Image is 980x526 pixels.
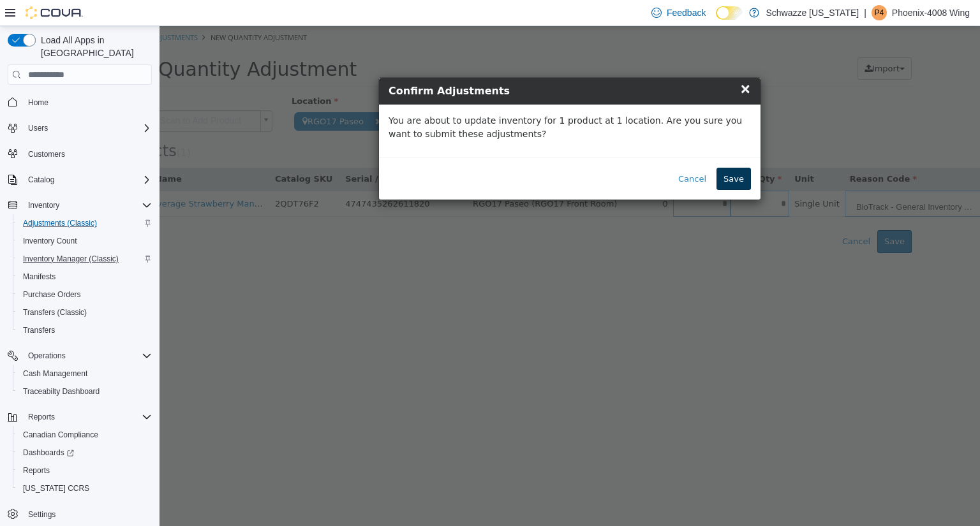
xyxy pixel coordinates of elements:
[18,463,55,478] a: Reports
[26,6,83,19] img: Cova
[23,325,55,335] span: Transfers
[3,505,157,523] button: Settings
[28,509,56,520] span: Settings
[3,347,157,365] button: Operations
[13,462,157,479] button: Reports
[23,506,152,522] span: Settings
[23,272,56,282] span: Manifests
[23,430,98,440] span: Canadian Compliance
[18,481,152,496] span: Washington CCRS
[557,142,591,164] button: Save
[23,369,87,379] span: Cash Management
[766,5,859,20] p: Schwazze [US_STATE]
[18,233,82,249] a: Inventory Count
[23,465,50,476] span: Reports
[18,366,152,381] span: Cash Management
[23,146,152,162] span: Customers
[23,289,81,300] span: Purchase Orders
[28,412,55,422] span: Reports
[18,216,102,231] a: Adjustments (Classic)
[28,200,59,210] span: Inventory
[18,233,152,249] span: Inventory Count
[716,20,716,20] span: Dark Mode
[13,426,157,444] button: Canadian Compliance
[23,483,89,493] span: [US_STATE] CCRS
[23,236,77,246] span: Inventory Count
[18,305,152,320] span: Transfers (Classic)
[872,5,887,20] div: Phoenix-4008 Wing
[18,323,60,338] a: Transfers
[13,232,157,250] button: Inventory Count
[23,409,152,425] span: Reports
[23,121,152,136] span: Users
[18,384,152,399] span: Traceabilty Dashboard
[18,427,152,442] span: Canadian Compliance
[36,34,152,59] span: Load All Apps in [GEOGRAPHIC_DATA]
[23,172,59,187] button: Catalog
[18,251,152,267] span: Inventory Manager (Classic)
[18,445,152,460] span: Dashboards
[3,408,157,426] button: Reports
[18,463,152,478] span: Reports
[229,57,591,73] h4: Confirm Adjustments
[23,147,70,162] a: Customers
[3,92,157,111] button: Home
[13,365,157,383] button: Cash Management
[23,95,54,110] a: Home
[18,216,152,231] span: Adjustments (Classic)
[13,444,157,462] a: Dashboards
[28,98,48,108] span: Home
[864,5,866,20] p: |
[23,218,97,228] span: Adjustments (Classic)
[23,254,119,264] span: Inventory Manager (Classic)
[18,287,152,302] span: Purchase Orders
[667,6,706,19] span: Feedback
[18,366,93,381] a: Cash Management
[23,386,100,397] span: Traceabilty Dashboard
[18,481,94,496] a: [US_STATE] CCRS
[18,384,105,399] a: Traceabilty Dashboard
[28,149,65,159] span: Customers
[3,196,157,214] button: Inventory
[13,214,157,232] button: Adjustments (Classic)
[13,250,157,268] button: Inventory Manager (Classic)
[18,323,152,338] span: Transfers
[23,507,61,522] a: Settings
[3,119,157,137] button: Users
[23,198,152,213] span: Inventory
[3,171,157,189] button: Catalog
[512,142,554,164] button: Cancel
[28,123,48,133] span: Users
[13,321,157,339] button: Transfers
[13,303,157,321] button: Transfers (Classic)
[580,55,591,70] span: ×
[18,269,61,284] a: Manifests
[18,269,152,284] span: Manifests
[28,175,54,185] span: Catalog
[23,307,87,318] span: Transfers (Classic)
[23,448,74,458] span: Dashboards
[23,409,60,425] button: Reports
[874,5,884,20] span: P4
[23,348,152,363] span: Operations
[23,198,64,213] button: Inventory
[716,6,743,20] input: Dark Mode
[18,305,92,320] a: Transfers (Classic)
[18,445,79,460] a: Dashboards
[229,88,591,115] p: You are about to update inventory for 1 product at 1 location. Are you sure you want to submit th...
[18,427,103,442] a: Canadian Compliance
[13,268,157,286] button: Manifests
[3,145,157,163] button: Customers
[23,172,152,187] span: Catalog
[892,5,970,20] p: Phoenix-4008 Wing
[18,251,124,267] a: Inventory Manager (Classic)
[13,286,157,303] button: Purchase Orders
[23,94,152,110] span: Home
[18,287,86,302] a: Purchase Orders
[13,479,157,497] button: [US_STATE] CCRS
[28,351,66,361] span: Operations
[23,121,53,136] button: Users
[23,348,71,363] button: Operations
[13,383,157,400] button: Traceabilty Dashboard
